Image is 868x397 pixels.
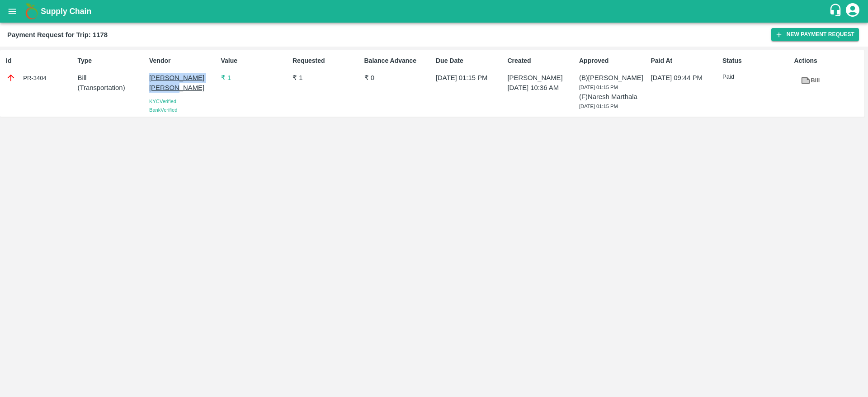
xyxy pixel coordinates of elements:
[651,73,719,83] p: [DATE] 09:44 PM
[78,56,146,66] p: Type
[364,56,432,66] p: Balance Advance
[221,73,289,83] p: ₹ 1
[579,73,647,83] p: (B) [PERSON_NAME]
[794,56,862,66] p: Actions
[78,73,146,83] p: Bill
[722,73,790,81] p: Paid
[364,73,432,83] p: ₹ 0
[149,107,177,113] span: Bank Verified
[149,99,176,104] span: KYC Verified
[149,73,217,93] p: [PERSON_NAME] [PERSON_NAME]
[829,3,844,19] div: customer-support
[579,92,647,102] p: (F) Naresh Marthala
[149,56,217,66] p: Vendor
[579,85,618,90] span: [DATE] 01:15 PM
[292,73,360,83] p: ₹ 1
[23,2,41,20] img: logo
[436,73,504,83] p: [DATE] 01:15 PM
[508,73,576,83] p: [PERSON_NAME]
[221,56,289,66] p: Value
[771,28,859,41] button: New Payment Request
[2,1,23,22] button: open drawer
[41,7,91,16] b: Supply Chain
[78,83,146,93] p: ( Transportation )
[436,56,504,66] p: Due Date
[41,5,829,18] a: Supply Chain
[508,83,576,93] p: [DATE] 10:36 AM
[579,104,618,109] span: [DATE] 01:15 PM
[579,56,647,66] p: Approved
[292,56,360,66] p: Requested
[508,56,576,66] p: Created
[794,73,826,89] a: Bill
[6,73,74,83] div: PR-3404
[844,2,861,21] div: account of current user
[651,56,719,66] p: Paid At
[722,56,790,66] p: Status
[6,56,74,66] p: Id
[7,31,108,38] b: Payment Request for Trip: 1178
